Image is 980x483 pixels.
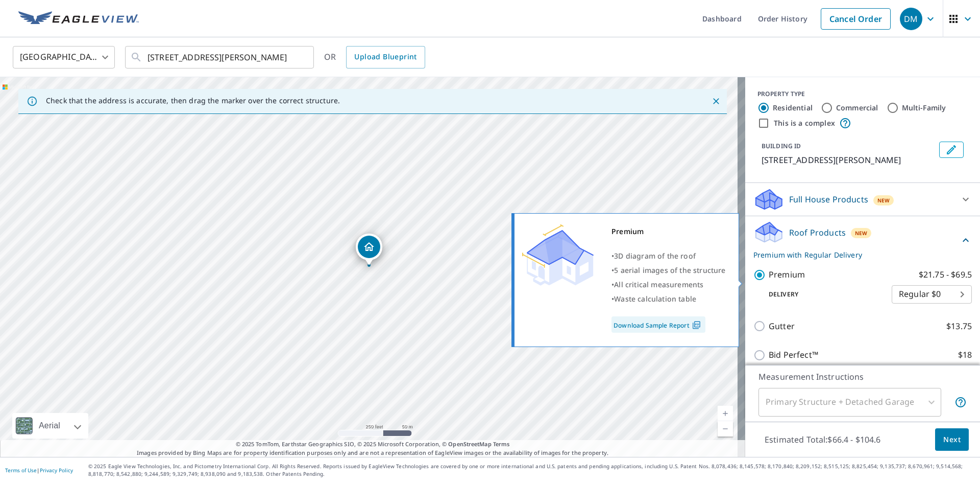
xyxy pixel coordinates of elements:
[236,440,510,449] span: © 2025 TomTom, Earthstar Geographics SIO, © 2025 Microsoft Corporation, ©
[40,467,73,474] a: Privacy Policy
[148,43,293,72] input: Search by address or latitude-longitude
[46,96,340,105] p: Check that the address is accurate, then drag the marker over the correct structure.
[954,396,967,408] span: Your report will include the primary structure and a detached garage if one exists.
[709,95,723,108] button: Close
[902,103,946,113] label: Multi-Family
[773,103,813,113] label: Residential
[836,103,878,113] label: Commercial
[762,154,935,166] p: [STREET_ADDRESS][PERSON_NAME]
[448,440,491,448] a: OpenStreetMap
[789,193,868,205] p: Full House Products
[611,316,705,333] a: Download Sample Report
[774,118,835,128] label: This is a complex
[900,8,922,30] div: DM
[762,142,801,150] p: BUILDING ID
[5,467,73,473] p: |
[18,11,139,27] img: EV Logo
[769,268,805,281] p: Premium
[718,406,733,421] a: Current Level 17, Zoom In
[522,224,594,286] img: Premium
[614,280,703,289] span: All critical measurements
[758,371,967,383] p: Measurement Instructions
[877,196,890,204] span: New
[493,440,510,448] a: Terms
[611,249,726,263] div: •
[12,413,88,439] div: Aerial
[13,43,115,72] div: [GEOGRAPHIC_DATA]
[88,463,975,478] p: © 2025 Eagle View Technologies, Inc. and Pictometry International Corp. All Rights Reserved. Repo...
[821,8,891,30] a: Cancel Order
[614,265,725,275] span: 5 aerial images of the structure
[789,226,846,239] p: Roof Products
[690,320,703,330] img: Pdf Icon
[611,263,726,278] div: •
[324,46,425,68] div: OR
[958,349,972,361] p: $18
[611,224,726,239] div: Premium
[718,421,733,436] a: Current Level 17, Zoom Out
[919,268,972,281] p: $21.75 - $69.5
[354,51,416,63] span: Upload Blueprint
[943,433,961,446] span: Next
[757,89,968,99] div: PROPERTY TYPE
[756,428,889,451] p: Estimated Total: $66.4 - $104.6
[769,320,795,333] p: Gutter
[611,278,726,292] div: •
[753,290,892,299] p: Delivery
[892,280,972,309] div: Regular $0
[769,349,818,361] p: Bid Perfect™
[611,292,726,306] div: •
[614,294,696,304] span: Waste calculation table
[346,46,425,68] a: Upload Blueprint
[356,234,382,265] div: Dropped pin, building 1, Residential property, 315 Julien St Belvidere, IL 61008
[5,467,37,474] a: Terms of Use
[753,187,972,212] div: Full House ProductsNew
[36,413,63,439] div: Aerial
[935,428,969,451] button: Next
[939,142,964,158] button: Edit building 1
[614,251,696,261] span: 3D diagram of the roof
[946,320,972,333] p: $13.75
[855,229,868,237] span: New
[758,388,941,417] div: Primary Structure + Detached Garage
[753,249,960,260] p: Premium with Regular Delivery
[753,220,972,260] div: Roof ProductsNewPremium with Regular Delivery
